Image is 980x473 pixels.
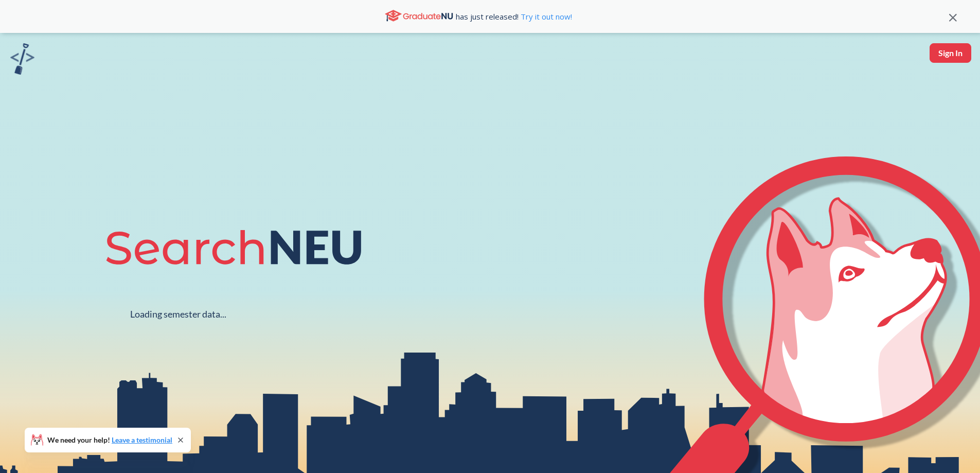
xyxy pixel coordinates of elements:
[47,436,172,444] span: We need your help!
[930,43,971,63] button: Sign In
[456,11,572,22] span: has just released!
[519,11,572,22] a: Try it out now!
[10,43,34,78] a: sandbox logo
[112,435,172,444] a: Leave a testimonial
[130,308,226,320] div: Loading semester data...
[10,43,34,75] img: sandbox logo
